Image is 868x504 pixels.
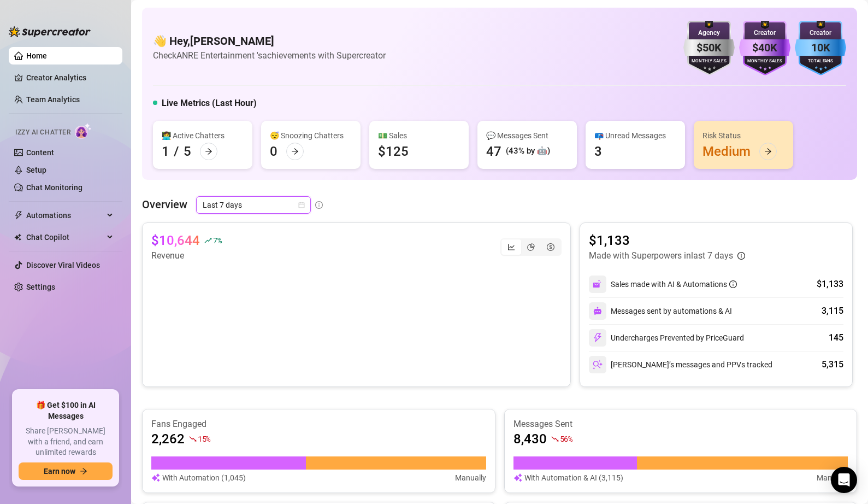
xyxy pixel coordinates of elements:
[593,279,603,289] img: svg%3e
[817,472,848,484] article: Manually
[26,183,82,192] a: Chat Monitoring
[486,130,568,142] div: 💬 Messages Sent
[822,304,843,318] div: 3,115
[795,28,846,38] div: Creator
[547,243,554,251] span: dollar-circle
[739,28,790,38] div: Creator
[44,467,75,476] span: Earn now
[213,235,221,245] span: 7 %
[524,472,623,484] article: With Automation & AI (3,115)
[14,233,21,241] img: Chat Copilot
[19,462,113,480] button: Earn nowarrow-right
[589,302,732,320] div: Messages sent by automations & AI
[589,329,744,347] div: Undercharges Prevented by PriceGuard
[26,166,46,174] a: Setup
[19,426,113,458] span: Share [PERSON_NAME] with a friend, and earn unlimited rewards
[151,430,185,448] article: 2,262
[593,360,603,370] img: svg%3e
[26,261,100,269] a: Discover Viral Videos
[593,333,603,343] img: svg%3e
[291,148,299,155] span: arrow-right
[151,472,160,484] img: svg%3e
[611,278,737,290] div: Sales made with AI & Automations
[142,196,187,213] article: Overview
[527,243,535,251] span: pie-chart
[589,232,745,249] article: $1,133
[551,435,559,443] span: fall
[9,26,91,37] img: logo-BBDzfeDw.svg
[594,143,602,160] div: 3
[14,211,23,220] span: thunderbolt
[729,280,737,288] span: info-circle
[378,130,460,142] div: 💵 Sales
[162,143,169,160] div: 1
[15,127,70,138] span: Izzy AI Chatter
[189,435,197,443] span: fall
[270,130,352,142] div: 😴 Snoozing Chatters
[162,472,246,484] article: With Automation (1,045)
[270,143,277,160] div: 0
[829,331,843,344] div: 145
[26,51,47,60] a: Home
[589,249,733,262] article: Made with Superpowers in last 7 days
[795,21,846,75] img: blue-badge-DgoSNQY1.svg
[739,21,790,75] img: purple-badge-B9DA21FR.svg
[589,356,772,373] div: [PERSON_NAME]’s messages and PPVs tracked
[151,249,221,262] article: Revenue
[26,95,80,104] a: Team Analytics
[822,358,843,371] div: 5,315
[486,143,501,160] div: 47
[162,97,257,110] h5: Live Metrics (Last Hour)
[203,197,304,213] span: Last 7 days
[205,148,212,155] span: arrow-right
[151,418,486,430] article: Fans Engaged
[378,143,409,160] div: $125
[455,472,486,484] article: Manually
[198,433,210,444] span: 15 %
[683,28,735,38] div: Agency
[795,58,846,65] div: Total Fans
[513,472,522,484] img: svg%3e
[739,39,790,56] div: $40K
[702,130,784,142] div: Risk Status
[162,130,244,142] div: 👩‍💻 Active Chatters
[80,467,87,475] span: arrow-right
[593,307,602,315] img: svg%3e
[506,145,550,158] div: (43% by 🤖)
[315,201,323,209] span: info-circle
[683,39,735,56] div: $50K
[817,278,843,291] div: $1,133
[683,58,735,65] div: Monthly Sales
[795,39,846,56] div: 10K
[513,418,848,430] article: Messages Sent
[151,232,200,249] article: $10,644
[737,252,745,260] span: info-circle
[26,148,54,157] a: Content
[500,238,562,256] div: segmented control
[184,143,191,160] div: 5
[153,49,386,62] article: Check ANRE Entertainment 's achievements with Supercreator
[831,467,857,493] div: Open Intercom Messenger
[204,237,212,244] span: rise
[513,430,547,448] article: 8,430
[26,69,114,86] a: Creator Analytics
[594,130,676,142] div: 📪 Unread Messages
[26,207,104,224] span: Automations
[560,433,572,444] span: 56 %
[298,202,305,208] span: calendar
[683,21,735,75] img: silver-badge-roxG0hHS.svg
[507,243,515,251] span: line-chart
[764,148,772,155] span: arrow-right
[153,33,386,49] h4: 👋 Hey, [PERSON_NAME]
[739,58,790,65] div: Monthly Sales
[26,228,104,246] span: Chat Copilot
[26,283,55,291] a: Settings
[19,400,113,421] span: 🎁 Get $100 in AI Messages
[75,123,92,139] img: AI Chatter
